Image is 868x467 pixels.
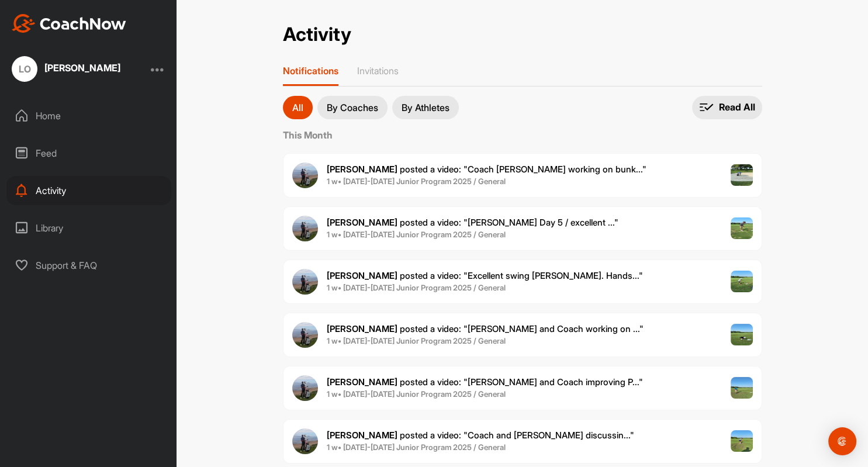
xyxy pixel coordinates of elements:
img: post image [731,271,753,293]
div: Feed [6,139,171,168]
div: Home [6,101,171,130]
button: By Coaches [317,96,388,119]
span: posted a video : " [PERSON_NAME] and Coach improving P... " [327,376,643,388]
div: Activity [6,176,171,205]
span: posted a video : " [PERSON_NAME] Day 5 / excellent ... " [327,217,618,228]
b: 1 w • [DATE]-[DATE] Junior Program 2025 / General [327,389,506,399]
b: [PERSON_NAME] [327,270,397,281]
p: By Coaches [327,103,378,112]
img: user avatar [292,322,318,348]
b: 1 w • [DATE]-[DATE] Junior Program 2025 / General [327,177,506,186]
img: user avatar [292,162,318,188]
b: 1 w • [DATE]-[DATE] Junior Program 2025 / General [327,442,506,452]
div: [PERSON_NAME] [44,63,120,72]
img: user avatar [292,428,318,454]
img: user avatar [292,216,318,241]
b: 1 w • [DATE]-[DATE] Junior Program 2025 / General [327,336,506,345]
div: Open Intercom Messenger [828,427,856,455]
b: [PERSON_NAME] [327,376,397,388]
b: [PERSON_NAME] [327,217,397,228]
img: post image [731,430,753,452]
span: posted a video : " Coach and [PERSON_NAME] discussin... " [327,430,634,441]
div: Library [6,213,171,243]
div: LO [12,56,37,82]
b: 1 w • [DATE]-[DATE] Junior Program 2025 / General [327,283,506,292]
button: By Athletes [392,96,459,119]
span: posted a video : " Coach [PERSON_NAME] working on bunk... " [327,164,646,175]
label: This Month [283,128,762,142]
b: [PERSON_NAME] [327,323,397,334]
p: Read All [719,101,755,113]
p: Invitations [357,65,399,77]
img: CoachNow [12,14,126,33]
p: By Athletes [402,103,449,112]
img: post image [731,217,753,240]
b: [PERSON_NAME] [327,430,397,441]
button: All [283,96,313,119]
span: posted a video : " Excellent swing [PERSON_NAME]. Hands... " [327,270,643,281]
img: post image [731,324,753,346]
b: [PERSON_NAME] [327,164,397,175]
div: Support & FAQ [6,251,171,280]
img: post image [731,164,753,186]
h2: Activity [283,23,351,46]
img: user avatar [292,269,318,295]
img: user avatar [292,375,318,401]
p: All [292,103,303,112]
b: 1 w • [DATE]-[DATE] Junior Program 2025 / General [327,230,506,239]
img: post image [731,377,753,399]
p: Notifications [283,65,338,77]
span: posted a video : " [PERSON_NAME] and Coach working on ... " [327,323,644,334]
